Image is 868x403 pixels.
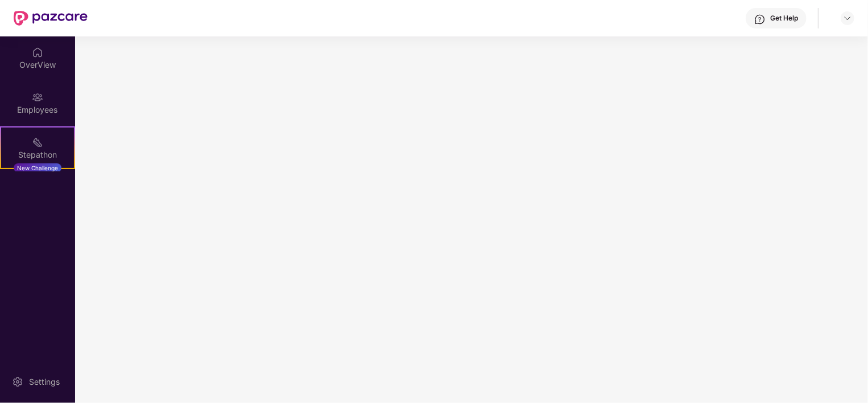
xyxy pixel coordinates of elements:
[754,14,766,25] img: svg+xml;base64,PHN2ZyBpZD0iSGVscC0zMngzMiIgeG1sbnM9Imh0dHA6Ly93d3cudzMub3JnLzIwMDAvc3ZnIiB3aWR0aD...
[843,14,852,23] img: svg+xml;base64,PHN2ZyBpZD0iRHJvcGRvd24tMzJ4MzIiIHhtbG5zPSJodHRwOi8vd3d3LnczLm9yZy8yMDAwL3N2ZyIgd2...
[770,14,798,23] div: Get Help
[32,92,43,103] img: svg+xml;base64,PHN2ZyBpZD0iRW1wbG95ZWVzIiB4bWxucz0iaHR0cDovL3d3dy53My5vcmcvMjAwMC9zdmciIHdpZHRoPS...
[26,376,63,388] div: Settings
[32,137,43,148] img: svg+xml;base64,PHN2ZyB4bWxucz0iaHR0cDovL3d3dy53My5vcmcvMjAwMC9zdmciIHdpZHRoPSIyMSIgaGVpZ2h0PSIyMC...
[14,11,88,26] img: New Pazcare Logo
[32,47,43,58] img: svg+xml;base64,PHN2ZyBpZD0iSG9tZSIgeG1sbnM9Imh0dHA6Ly93d3cudzMub3JnLzIwMDAvc3ZnIiB3aWR0aD0iMjAiIG...
[12,376,23,388] img: svg+xml;base64,PHN2ZyBpZD0iU2V0dGluZy0yMHgyMCIgeG1sbnM9Imh0dHA6Ly93d3cudzMub3JnLzIwMDAvc3ZnIiB3aW...
[14,163,61,172] div: New Challenge
[1,149,74,161] div: Stepathon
